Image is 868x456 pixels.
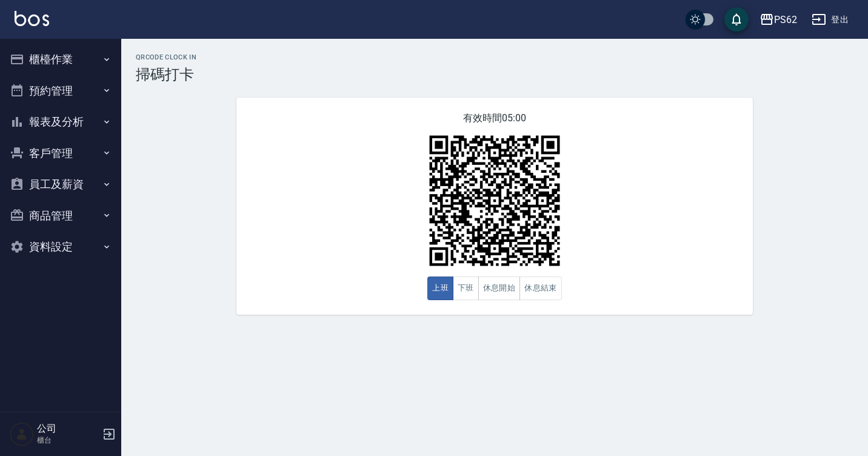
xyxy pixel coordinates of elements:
button: 櫃檯作業 [5,44,116,75]
h2: QRcode Clock In [136,53,853,61]
button: 上班 [427,277,453,300]
button: 客戶管理 [5,138,116,169]
img: Person [10,422,34,446]
button: 商品管理 [5,200,116,232]
p: 櫃台 [37,435,99,446]
h3: 掃碼打卡 [136,66,853,83]
button: 休息開始 [478,277,521,300]
button: save [724,7,749,32]
button: 員工及薪資 [5,169,116,200]
button: PS62 [755,7,802,32]
div: 有效時間 05:00 [236,98,753,315]
div: PS62 [774,12,797,27]
button: 休息結束 [519,277,562,300]
button: 預約管理 [5,75,116,107]
button: 登出 [807,8,853,31]
button: 報表及分析 [5,106,116,138]
h5: 公司 [37,423,99,435]
button: 資料設定 [5,231,116,263]
button: 下班 [453,277,479,300]
img: Logo [15,11,49,26]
